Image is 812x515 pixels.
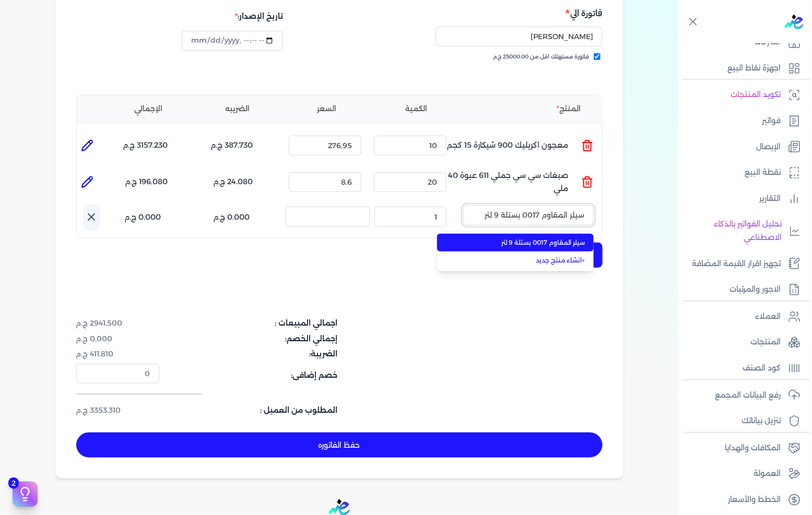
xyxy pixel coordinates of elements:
[785,15,804,29] img: logo
[678,279,806,301] a: الاجور والمرتبات
[448,131,569,160] p: معجون اكريليك 900 شيكارة 15 كجم
[678,437,806,459] a: المكافات والهدايا
[678,213,806,248] a: تحليل الفواتير بالذكاء الاصطناعي
[13,482,38,507] button: 2
[743,362,781,375] p: كود الصنف
[678,162,806,184] a: نقطة البيع
[715,389,781,402] p: رفع البيانات المجمع
[166,405,338,416] dt: المطلوب من العميل :
[678,385,806,406] a: رفع البيانات المجمع
[8,477,19,489] span: 2
[166,333,338,344] dt: إجمالي الخصم:
[125,175,168,189] p: 196.080 ج.م
[754,467,781,481] p: العمولة
[750,336,781,349] p: المنتجات
[755,310,781,324] p: العملاء
[678,410,806,432] a: تنزيل بياناتك
[678,357,806,379] a: كود الصنف
[678,306,806,328] a: العملاء
[731,88,781,102] p: تكويد المنتجات
[458,256,585,265] a: انشاء منتج جديد
[678,253,806,275] a: تجهيز اقرار القيمة المضافة
[493,53,590,61] span: فاتورة مستهلك اقل من 25000.00 ج.م
[684,218,782,244] p: تحليل الفواتير بالذكاء الاصطناعي
[463,205,594,229] button: إسم المنتج
[463,103,594,114] li: المنتج
[678,84,806,106] a: تكويد المنتجات
[76,349,159,360] dd: 411.810 ج.م
[458,238,585,247] span: سيلر المقاوم 0017 بستلة 9 لتر
[211,139,253,152] p: 387.730 ج.م
[123,139,168,152] p: 3157.230 ج.م
[729,283,781,296] p: الاجور والمرتبات
[166,349,338,360] dt: الضريبة:
[678,188,806,210] a: التقارير
[125,211,161,224] p: 0.000 ج.م
[76,318,159,329] dd: 2941.500 ج.م
[343,6,603,20] h5: فاتورة الي
[436,27,603,46] input: إسم المستهلك
[182,6,283,26] div: تاريخ الإصدار:
[76,405,159,416] dd: 3353.310 ج.م
[759,192,781,206] p: التقارير
[678,331,806,353] a: المنتجات
[437,232,594,271] ul: إسم المنتج
[214,175,253,189] p: 24.080 ج.م
[195,103,280,114] li: الضريبه
[678,463,806,485] a: العمولة
[166,318,338,329] dt: اجمالي المبيعات :
[725,441,781,455] p: المكافات والهدايا
[762,114,781,128] p: فواتير
[166,364,338,384] dt: خصم إضافى:
[76,433,603,458] button: حفظ الفاتوره
[756,140,781,154] p: الإيصال
[594,53,601,60] input: فاتورة مستهلك اقل من 25000.00 ج.م
[728,493,781,507] p: الخطط والأسعار
[374,103,459,114] li: الكمية
[678,110,806,132] a: فواتير
[438,168,569,196] p: صبغات سي سي جملي 611 عبوة 40 ملي
[463,205,594,225] input: إسم المنتج
[678,136,806,158] a: الإيصال
[742,414,781,428] p: تنزيل بياناتك
[214,211,250,224] p: 0.000 ج.م
[692,257,781,271] p: تجهيز اقرار القيمة المضافة
[106,103,191,114] li: الإجمالي
[582,256,585,264] span: +
[76,333,159,344] dd: 0.000 ج.م
[727,62,781,75] p: اجهزة نقاط البيع
[745,166,781,179] p: نقطة البيع
[285,103,370,114] li: السعر
[678,489,806,511] a: الخطط والأسعار
[678,57,806,79] a: اجهزة نقاط البيع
